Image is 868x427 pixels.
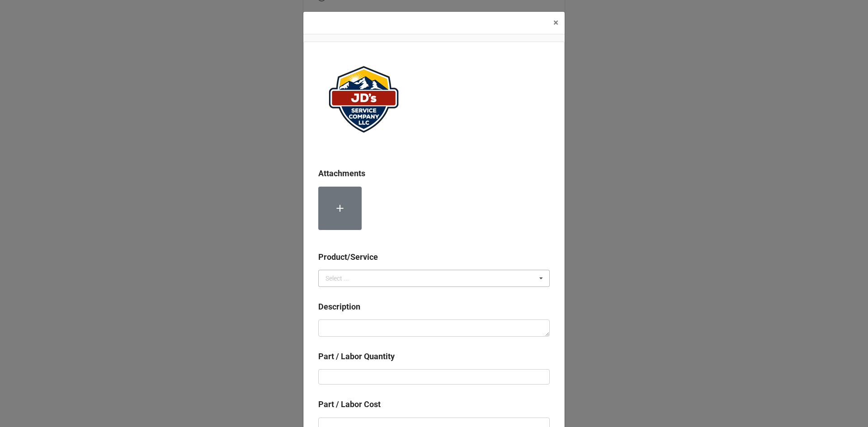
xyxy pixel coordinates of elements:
[318,167,365,180] label: Attachments
[318,251,378,263] label: Product/Service
[553,17,558,28] span: ×
[318,350,395,363] label: Part / Labor Quantity
[318,56,409,142] img: ePqffAuANl%2FJDServiceCoLogo_website.png
[325,275,349,282] div: Select ...
[318,398,381,411] label: Part / Labor Cost
[318,300,360,313] label: Description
